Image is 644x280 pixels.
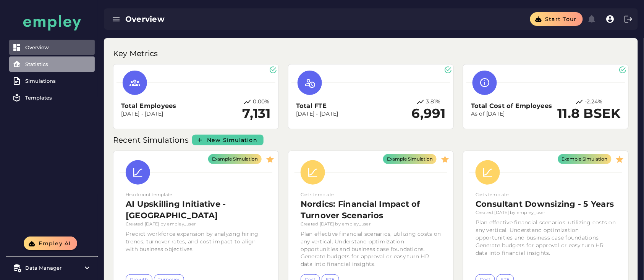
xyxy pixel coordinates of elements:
[25,95,92,101] div: Templates
[9,90,95,105] a: Templates
[530,12,583,26] button: Start tour
[121,101,176,110] h3: Total Employees
[38,240,71,247] span: Empley AI
[296,110,338,118] p: [DATE] - [DATE]
[471,101,552,110] h3: Total Cost of Employees
[125,14,328,24] div: Overview
[192,135,264,145] a: New Simulation
[585,98,603,106] p: -2.24%
[113,134,191,146] p: Recent Simulations
[9,73,95,89] a: Simulations
[207,137,258,143] span: New Simulation
[243,106,271,121] h2: 7,131
[25,78,92,84] div: Simulations
[25,61,92,67] div: Statistics
[471,110,552,118] p: As of [DATE]
[545,16,577,23] span: Start tour
[9,40,95,55] a: Overview
[25,44,92,50] div: Overview
[113,47,160,60] p: Key Metrics
[25,265,79,271] div: Data Manager
[296,101,338,110] h3: Total FTE
[253,98,270,106] p: 0.00%
[24,237,77,250] button: Empley AI
[558,106,621,121] h2: 11.8 BSEK
[121,110,176,118] p: [DATE] - [DATE]
[426,98,441,106] p: 3.81%
[412,106,446,121] h2: 6,991
[9,56,95,72] a: Statistics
